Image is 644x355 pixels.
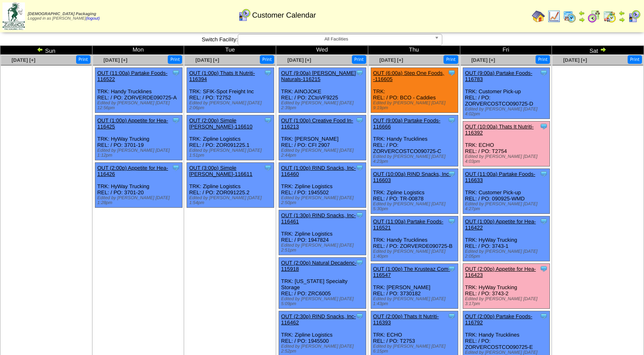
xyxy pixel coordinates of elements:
a: OUT (2:00p) Simple [PERSON_NAME]-116610 [189,117,252,130]
div: TRK: REL: / PO: BCO - Caddies [371,68,458,113]
img: arrowright.gif [619,16,625,23]
a: OUT (9:00a) Partake Foods-116666 [373,117,441,130]
a: [DATE] [+] [563,57,587,63]
img: Tooltip [540,69,548,77]
div: Edited by [PERSON_NAME] [DATE] 2:52pm [281,344,366,354]
button: Print [260,55,274,64]
div: Edited by [PERSON_NAME] [DATE] 12:56pm [97,101,182,110]
img: Tooltip [264,164,272,172]
img: Tooltip [172,116,180,124]
div: Edited by [PERSON_NAME] [DATE] 1:43pm [373,297,458,306]
a: OUT (1:00p) The Krusteaz Com-116547 [373,266,450,278]
img: Tooltip [448,217,456,225]
div: Edited by [PERSON_NAME] [DATE] 1:51pm [189,148,274,158]
div: Edited by [PERSON_NAME] [DATE] 2:39pm [281,101,366,110]
td: Sun [0,46,92,55]
span: Customer Calendar [252,11,316,20]
a: [DATE] [+] [104,57,127,63]
span: [DATE] [+] [11,57,35,63]
img: arrowleft.gif [619,10,625,16]
img: Tooltip [448,312,456,320]
div: Edited by [PERSON_NAME] [DATE] 2:06pm [189,101,274,110]
img: line_graph.gif [547,10,561,23]
img: calendarprod.gif [563,10,576,23]
td: Mon [92,46,184,55]
a: OUT (9:00a) [PERSON_NAME] Naturals-116215 [281,70,356,82]
a: OUT (2:00p) Appetite for Hea-116423 [465,266,536,278]
img: Tooltip [356,116,364,124]
img: arrowright.gif [600,46,606,53]
img: Tooltip [172,69,180,77]
div: Edited by [PERSON_NAME] [DATE] 4:23pm [373,154,458,164]
span: All Facilities [241,34,431,44]
a: OUT (1:00p) Appetite for Hea-116422 [465,218,536,231]
a: OUT (11:00a) Partake Foods-116521 [373,218,444,231]
td: Tue [184,46,276,55]
a: OUT (2:00p) Thats It Nutriti-116393 [373,313,439,326]
div: TRK: HyWay Trucking REL: / PO: 3743-1 [463,216,550,261]
div: TRK: Handy Trucklines REL: / PO: ZORVERDE090725-A [95,68,182,113]
div: TRK: AINOJOKE REL: / PO: ZCtoVF9225 [279,68,366,113]
img: Tooltip [540,312,548,320]
a: OUT (1:00p) Creative Food In-116213 [281,117,353,130]
a: OUT (9:00a) Partake Foods-116783 [465,70,533,82]
div: Edited by [PERSON_NAME] [DATE] 1:40pm [373,249,458,259]
div: Edited by [PERSON_NAME] [DATE] 1:12pm [97,148,182,158]
img: Tooltip [448,116,456,124]
div: Edited by [PERSON_NAME] [DATE] 2:05pm [465,249,550,259]
a: OUT (6:00a) Step One Foods, -116605 [373,70,444,82]
div: Edited by [PERSON_NAME] [DATE] 1:28pm [97,195,182,205]
button: Print [168,55,182,64]
a: OUT (11:00a) Partake Foods-116522 [97,70,168,82]
div: TRK: Handy Trucklines REL: / PO: ZORVERDE090725-B [371,216,458,261]
a: OUT (11:00a) Partake Foods-116633 [465,171,536,183]
img: Tooltip [356,211,364,219]
div: Edited by [PERSON_NAME] [DATE] 9:19pm [373,101,458,110]
div: TRK: Zipline Logistics REL: / PO: 1947824 [279,210,366,255]
img: calendarinout.gif [603,10,616,23]
div: TRK: Zipline Logistics REL: / PO: ZOR091225.1 [187,115,274,160]
a: OUT (2:00p) Appetite for Hea-116426 [97,165,168,177]
img: Tooltip [172,164,180,172]
img: Tooltip [264,116,272,124]
a: OUT (2:00p) Natural Decadenc-115918 [281,260,356,272]
a: [DATE] [+] [379,57,403,63]
span: [DATE] [+] [471,57,495,63]
div: Edited by [PERSON_NAME] [DATE] 5:09pm [281,297,366,306]
a: [DATE] [+] [196,57,219,63]
a: OUT (1:00p) Appetite for Hea-116425 [97,117,168,130]
div: TRK: Customer Pick-up REL: / PO: 090925-WMD [463,169,550,214]
a: OUT (1:30p) RIND Snacks, Inc-116461 [281,212,356,225]
div: TRK: Handy Trucklines REL: / PO: ZORVERCOSTCO090725-C [371,115,458,166]
div: Edited by [PERSON_NAME] [DATE] 1:54pm [189,195,274,205]
div: Edited by [PERSON_NAME] [DATE] 6:15pm [373,344,458,354]
div: TRK: Zipline Logistics REL: / PO: TR-00878 [371,169,458,214]
img: Tooltip [540,122,548,130]
img: home.gif [532,10,545,23]
div: TRK: HyWay Trucking REL: / PO: 3701-20 [95,163,182,208]
div: Edited by [PERSON_NAME] [DATE] 2:44pm [281,148,366,158]
button: Print [352,55,366,64]
img: calendarcustomer.gif [628,10,641,23]
button: Print [536,55,550,64]
div: Edited by [PERSON_NAME] [DATE] 4:27pm [465,202,550,211]
td: Sat [552,46,644,55]
button: Print [76,55,90,64]
div: Edited by [PERSON_NAME] [DATE] 4:02pm [465,107,550,117]
a: OUT (3:00p) Simple [PERSON_NAME]-116611 [189,165,252,177]
div: TRK: [US_STATE] Specialty Storage REL: / PO: ZRC6005 [279,258,366,309]
a: OUT (1:00p) Thats It Nutriti-116394 [189,70,255,82]
img: Tooltip [356,164,364,172]
a: OUT (1:00p) RIND Snacks, Inc-116460 [281,165,356,177]
span: [DEMOGRAPHIC_DATA] Packaging [28,12,96,16]
img: Tooltip [356,69,364,77]
div: TRK: HyWay Trucking REL: / PO: 3743-2 [463,264,550,309]
span: [DATE] [+] [287,57,311,63]
img: Tooltip [264,69,272,77]
img: Tooltip [448,69,456,77]
a: OUT (10:00a) RIND Snacks, Inc-116603 [373,171,451,183]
